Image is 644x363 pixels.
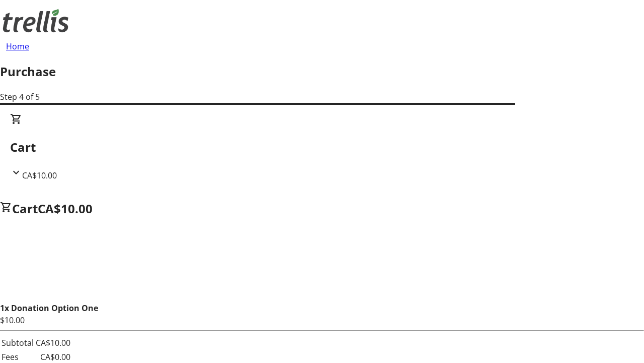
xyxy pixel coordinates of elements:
[10,138,634,156] h2: Cart
[12,200,38,217] span: Cart
[38,200,93,217] span: CA$10.00
[1,336,34,349] td: Subtotal
[35,336,71,349] td: CA$10.00
[22,170,57,181] span: CA$10.00
[10,113,634,181] div: CartCA$10.00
